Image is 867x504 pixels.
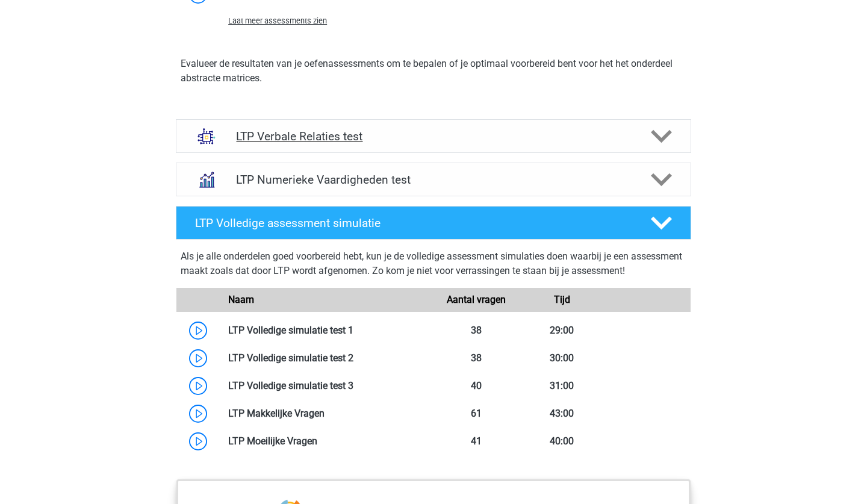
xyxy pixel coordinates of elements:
div: Als je alle onderdelen goed voorbereid hebt, kun je de volledige assessment simulaties doen waarb... [181,249,686,283]
h4: LTP Verbale Relaties test [236,129,630,143]
span: Laat meer assessments zien [228,16,327,25]
div: LTP Moeilijke Vragen [219,434,433,449]
img: numeriek redeneren [191,164,222,195]
div: LTP Volledige simulatie test 2 [219,351,433,366]
div: LTP Volledige simulatie test 3 [219,379,433,393]
div: LTP Volledige simulatie test 1 [219,323,433,338]
a: analogieen LTP Verbale Relaties test [171,119,696,153]
p: Evalueer de resultaten van je oefenassessments om te bepalen of je optimaal voorbereid bent voor ... [181,57,686,86]
a: numeriek redeneren LTP Numerieke Vaardigheden test [171,163,696,196]
a: LTP Volledige assessment simulatie [171,206,696,240]
div: Tijd [519,293,604,307]
div: Naam [219,293,433,307]
div: LTP Makkelijke Vragen [219,406,433,421]
img: analogieen [191,120,222,152]
div: Aantal vragen [433,293,519,307]
h4: LTP Volledige assessment simulatie [195,216,631,230]
h4: LTP Numerieke Vaardigheden test [236,173,630,187]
